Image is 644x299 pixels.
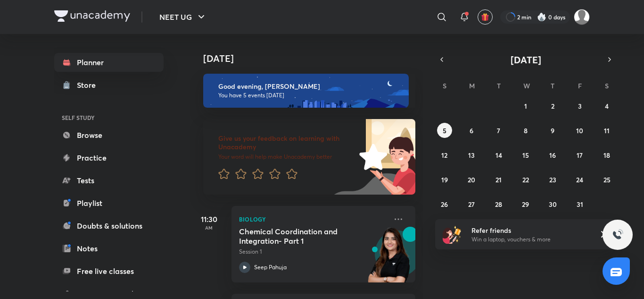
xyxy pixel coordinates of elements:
[203,53,425,64] h4: [DATE]
[518,147,533,162] button: October 15, 2025
[468,151,475,160] abbr: October 13, 2025
[491,172,506,187] button: October 21, 2025
[599,172,614,187] button: October 25, 2025
[254,263,287,272] p: Seep Pahuja
[54,10,130,24] a: Company Logo
[469,81,475,90] abbr: Monday
[437,147,452,162] button: October 12, 2025
[54,110,164,126] h6: SELF STUDY
[54,10,130,22] img: Company Logo
[577,200,583,209] abbr: October 31, 2025
[478,9,493,25] button: avatar
[551,102,554,111] abbr: October 2, 2025
[77,79,101,91] div: Store
[495,151,502,160] abbr: October 14, 2025
[545,123,560,138] button: October 9, 2025
[576,175,583,184] abbr: October 24, 2025
[218,134,356,151] h6: Give us your feedback on learning with Unacademy
[578,81,582,90] abbr: Friday
[218,82,400,91] h6: Good evening, [PERSON_NAME]
[511,53,541,66] span: [DATE]
[54,171,164,190] a: Tests
[572,196,587,212] button: October 31, 2025
[524,102,527,111] abbr: October 1, 2025
[522,151,529,160] abbr: October 15, 2025
[495,175,502,184] abbr: October 21, 2025
[522,200,529,209] abbr: October 29, 2025
[54,53,164,72] a: Planner
[551,81,554,90] abbr: Thursday
[605,81,609,90] abbr: Saturday
[437,172,452,187] button: October 19, 2025
[545,172,560,187] button: October 23, 2025
[549,175,556,184] abbr: October 23, 2025
[203,74,409,108] img: evening
[578,102,582,111] abbr: October 3, 2025
[497,81,501,90] abbr: Tuesday
[599,147,614,162] button: October 18, 2025
[523,81,530,90] abbr: Wednesday
[54,148,164,167] a: Practice
[464,123,479,138] button: October 6, 2025
[441,200,448,209] abbr: October 26, 2025
[551,126,554,135] abbr: October 9, 2025
[572,123,587,138] button: October 10, 2025
[537,12,546,22] img: streak
[443,81,446,90] abbr: Sunday
[604,126,610,135] abbr: October 11, 2025
[363,227,415,292] img: unacademy
[468,200,475,209] abbr: October 27, 2025
[574,9,590,25] img: Richa Kumar
[218,153,356,161] p: Your word will help make Unacademy better
[239,248,387,256] p: Session 1
[54,126,164,145] a: Browse
[491,196,506,212] button: October 28, 2025
[549,151,556,160] abbr: October 16, 2025
[54,262,164,281] a: Free live classes
[577,151,583,160] abbr: October 17, 2025
[524,126,528,135] abbr: October 8, 2025
[545,147,560,162] button: October 16, 2025
[522,175,529,184] abbr: October 22, 2025
[605,102,609,111] abbr: October 4, 2025
[54,239,164,258] a: Notes
[495,200,502,209] abbr: October 28, 2025
[497,126,500,135] abbr: October 7, 2025
[327,119,415,195] img: feedback_image
[572,147,587,162] button: October 17, 2025
[471,235,587,244] p: Win a laptop, vouchers & more
[239,227,356,246] h5: Chemical Coordination and Integration- Part 1
[518,123,533,138] button: October 8, 2025
[437,123,452,138] button: October 5, 2025
[468,175,475,184] abbr: October 20, 2025
[481,13,489,21] img: avatar
[441,175,448,184] abbr: October 19, 2025
[572,172,587,187] button: October 24, 2025
[437,196,452,212] button: October 26, 2025
[190,214,228,225] h5: 11:30
[218,92,400,99] p: You have 5 events [DATE]
[471,225,587,235] h6: Refer friends
[491,123,506,138] button: October 7, 2025
[518,172,533,187] button: October 22, 2025
[443,225,462,244] img: referral
[518,196,533,212] button: October 29, 2025
[54,216,164,235] a: Doubts & solutions
[441,151,447,160] abbr: October 12, 2025
[154,8,213,26] button: NEET UG
[572,98,587,113] button: October 3, 2025
[603,175,611,184] abbr: October 25, 2025
[239,214,387,225] p: Biology
[190,225,228,231] p: AM
[491,147,506,162] button: October 14, 2025
[599,98,614,113] button: October 4, 2025
[612,229,623,240] img: ttu
[603,151,610,160] abbr: October 18, 2025
[448,53,603,66] button: [DATE]
[518,98,533,113] button: October 1, 2025
[464,196,479,212] button: October 27, 2025
[576,126,583,135] abbr: October 10, 2025
[545,98,560,113] button: October 2, 2025
[54,194,164,213] a: Playlist
[545,196,560,212] button: October 30, 2025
